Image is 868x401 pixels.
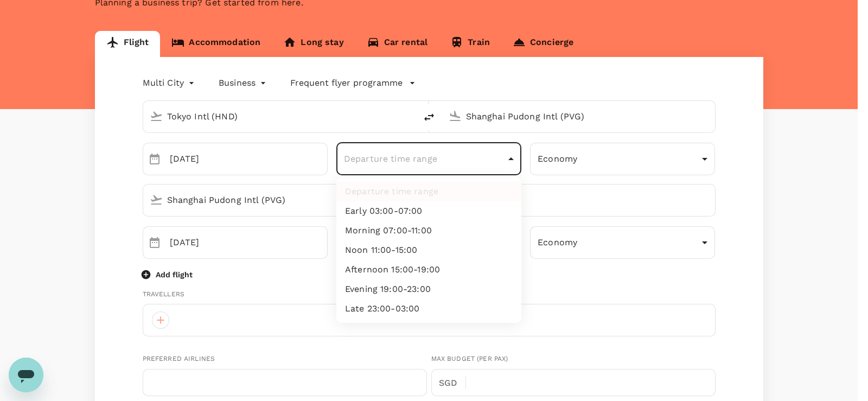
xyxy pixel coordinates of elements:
[336,240,521,260] li: Noon 11:00-15:00
[336,260,521,279] li: Afternoon 15:00-19:00
[336,279,521,299] li: Evening 19:00-23:00
[336,299,521,319] li: Late 23:00-03:00
[336,201,521,221] li: Early 03:00-07:00
[336,221,521,240] li: Morning 07:00-11:00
